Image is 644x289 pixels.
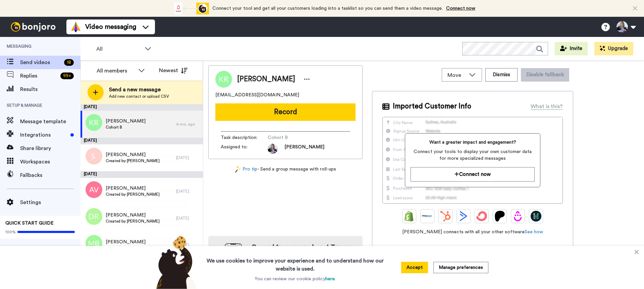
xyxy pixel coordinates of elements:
[215,92,299,98] span: [EMAIL_ADDRESS][DOMAIN_NAME]
[411,139,534,146] span: Want a greater impact and engagement?
[555,42,588,55] button: Invite
[86,208,102,225] img: dr.png
[485,68,518,82] button: Dismiss
[212,6,443,11] span: Connect your tool and get all your customers loading into a tasklist so you can send them a video...
[106,192,160,197] span: Created by [PERSON_NAME]
[80,104,203,111] div: [DATE]
[404,211,415,222] img: Shopify
[5,229,16,235] span: 100%
[176,189,200,194] div: [DATE]
[97,67,135,75] div: All members
[401,262,428,273] button: Accept
[215,71,232,88] img: Image of Kimberlee Riles-Stewart
[150,235,200,289] img: bear-with-cookie.png
[106,118,146,125] span: [PERSON_NAME]
[106,212,160,219] span: [PERSON_NAME]
[20,72,58,80] span: Replies
[221,144,268,154] span: Assigned to:
[513,211,523,222] img: Drip
[235,166,241,173] img: magic-wand.svg
[154,64,193,77] button: Newest
[393,101,471,111] span: Imported Customer Info
[458,211,469,222] img: ActiveCampaign
[255,276,336,282] p: You can review our cookie policy .
[284,144,324,154] span: [PERSON_NAME]
[235,166,257,173] a: Pro tip
[86,235,102,252] img: mb.png
[176,122,200,127] div: 4 mo. ago
[176,155,200,160] div: [DATE]
[85,22,136,32] span: Video messaging
[80,171,203,178] div: [DATE]
[109,86,169,94] span: Send a new message
[80,138,203,144] div: [DATE]
[531,211,541,222] img: GoHighLevel
[70,21,81,32] img: vm-color.svg
[60,73,74,79] div: 99 +
[20,198,80,206] span: Settings
[208,166,363,173] div: - Send a group message with roll-ups
[447,71,466,79] span: Move
[393,245,432,255] span: User history
[249,243,356,261] h4: Record from your phone! Try our app [DATE]
[422,211,433,222] img: Ontraport
[525,230,543,234] a: See how
[5,221,54,226] span: QUICK START GUIDE
[20,85,80,93] span: Results
[20,144,80,152] span: Share library
[268,134,331,141] span: Cohort B
[106,245,160,251] span: Created by [PERSON_NAME]
[221,134,268,141] span: Task description :
[476,211,487,222] img: ConvertKit
[215,103,356,121] button: Record
[237,74,295,84] span: [PERSON_NAME]
[106,239,160,245] span: [PERSON_NAME]
[106,125,146,130] span: Cohort B
[106,185,160,192] span: [PERSON_NAME]
[106,219,160,224] span: Created by [PERSON_NAME]
[20,58,61,66] span: Send videos
[86,148,102,164] img: s%20.png
[20,117,80,126] span: Message template
[86,114,102,131] img: kr.png
[411,148,534,162] span: Connect your tools to display your own customer data for more specialized messages
[494,211,505,222] img: Patreon
[446,6,475,11] a: Connect now
[172,3,209,14] div: animation
[268,144,278,154] img: c3ca3c2c-c6a5-4eb8-8ef6-d382032d8279-1749137608.jpg
[411,167,534,182] button: Connect now
[20,171,80,179] span: Fallbacks
[200,253,390,273] h3: We use cookies to improve your experience and to understand how our website is used.
[440,211,451,222] img: Hubspot
[20,131,68,139] span: Integrations
[521,68,569,82] button: Disable fallback
[96,45,141,53] span: All
[64,59,74,66] div: 18
[86,181,102,198] img: av.png
[109,94,169,99] span: Add new contact or upload CSV
[8,22,58,32] img: bj-logo-header-white.svg
[176,215,200,221] div: [DATE]
[433,262,488,273] button: Manage preferences
[382,229,563,235] span: [PERSON_NAME] connects with all your other software
[106,151,160,158] span: [PERSON_NAME]
[594,42,633,55] button: Upgrade
[325,277,335,281] a: here
[531,102,563,110] div: What is this?
[20,158,80,166] span: Workspaces
[215,243,242,280] img: download
[106,158,160,163] span: Created by [PERSON_NAME]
